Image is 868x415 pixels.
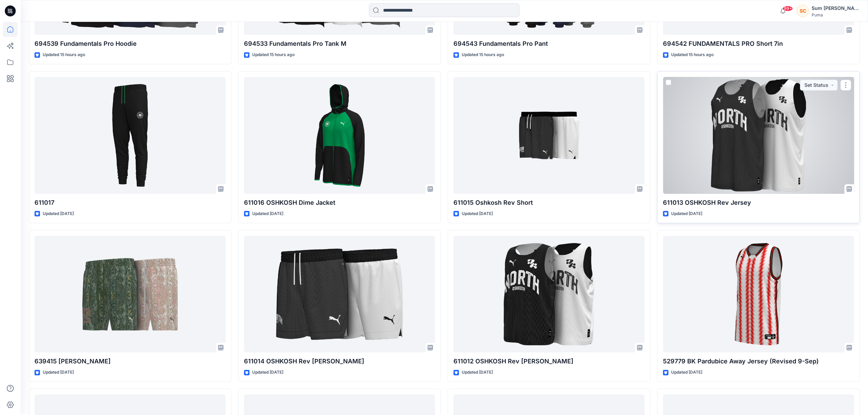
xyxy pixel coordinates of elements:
[671,210,702,217] p: Updated [DATE]
[35,198,226,207] p: 611017
[244,357,435,366] p: 611014 OSHKOSH Rev [PERSON_NAME]
[244,39,435,49] p: 694533 Fundamentals Pro Tank M
[671,369,702,376] p: Updated [DATE]
[244,77,435,194] a: 611016 OSHKOSH Dime Jacket
[812,4,859,12] div: Sum [PERSON_NAME]
[663,357,854,366] p: 529779 BK Pardubice Away Jersey (Revised 9-Sep)
[244,236,435,353] a: 611014 OSHKOSH Rev Jersey Jr
[252,51,295,58] p: Updated 15 hours ago
[252,369,283,376] p: Updated [DATE]
[453,236,645,353] a: 611012 OSHKOSH Rev Jersey Jr
[663,236,854,353] a: 529779 BK Pardubice Away Jersey (Revised 9-Sep)
[453,357,645,366] p: 611012 OSHKOSH Rev [PERSON_NAME]
[43,51,85,58] p: Updated 15 hours ago
[663,198,854,207] p: 611013 OSHKOSH Rev Jersey
[35,39,226,49] p: 694539 Fundamentals Pro Hoodie
[43,369,74,376] p: Updated [DATE]
[663,39,854,49] p: 694542 FUNDAMENTALS PRO Short 7in
[35,357,226,366] p: 639415 [PERSON_NAME]
[663,77,854,194] a: 611013 OSHKOSH Rev Jersey
[462,51,504,58] p: Updated 15 hours ago
[797,5,809,17] div: SC
[783,6,793,11] span: 99+
[453,77,645,194] a: 611015 Oshkosh Rev Short
[453,39,645,49] p: 694543 Fundamentals Pro Pant
[462,369,493,376] p: Updated [DATE]
[43,210,74,217] p: Updated [DATE]
[812,12,859,17] div: Puma
[671,51,714,58] p: Updated 15 hours ago
[453,198,645,207] p: 611015 Oshkosh Rev Short
[35,77,226,194] a: 611017
[462,210,493,217] p: Updated [DATE]
[252,210,283,217] p: Updated [DATE]
[35,236,226,353] a: 639415 Dylan Mesh Short
[244,198,435,207] p: 611016 OSHKOSH Dime Jacket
